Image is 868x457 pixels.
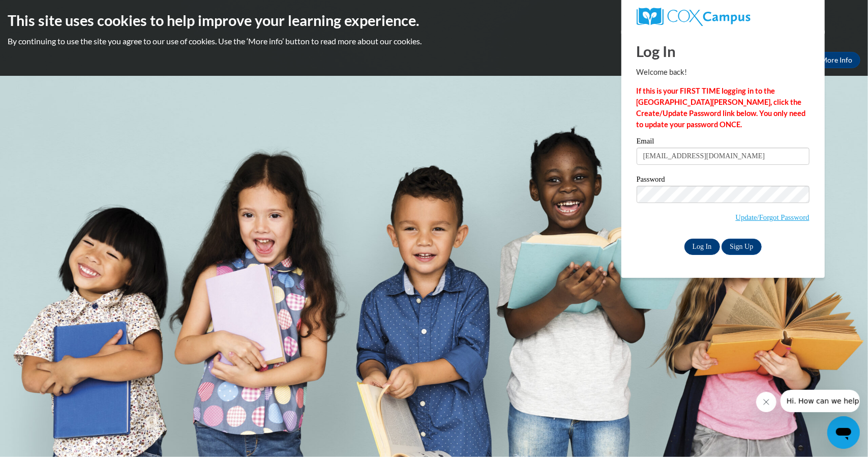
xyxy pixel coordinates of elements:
[8,36,860,47] p: By continuing to use the site you agree to our use of cookies. Use the ‘More info’ button to read...
[637,176,810,186] label: Password
[637,137,810,148] label: Email
[756,392,776,412] iframe: Close message
[781,390,860,412] iframe: Message from company
[827,416,860,449] iframe: Button to launch messaging window
[637,67,810,78] p: Welcome back!
[684,239,720,255] input: Log In
[8,10,860,31] h2: This site uses cookies to help improve your learning experience.
[637,41,810,62] h1: Log In
[736,213,810,221] a: Update/Forgot Password
[637,8,810,26] a: COX Campus
[813,52,860,68] a: More Info
[6,7,82,15] span: Hi. How can we help?
[722,239,761,255] a: Sign Up
[637,87,806,129] strong: If this is your FIRST TIME logging in to the [GEOGRAPHIC_DATA][PERSON_NAME], click the Create/Upd...
[637,8,751,26] img: COX Campus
